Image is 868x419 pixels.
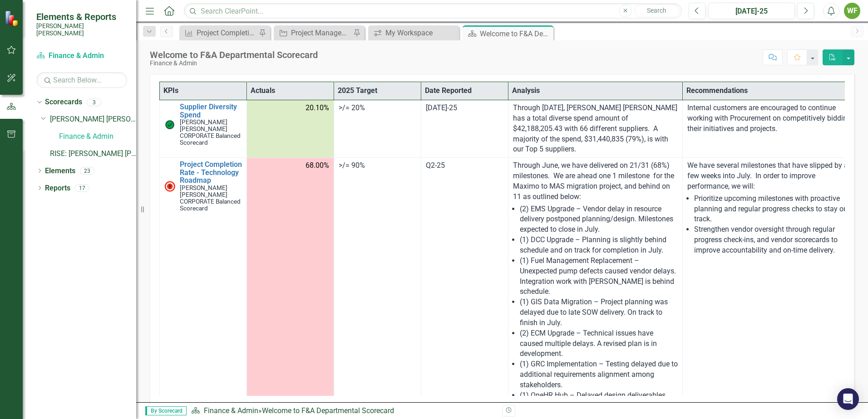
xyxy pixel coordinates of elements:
li: (1) GRC Implementation – Testing delayed due to additional requirements alignment among stakehold... [520,359,678,390]
div: Q2-25 [426,161,503,171]
li: (2) EMS Upgrade – Vendor delay in resource delivery postponed planning/design. Milestones expecte... [520,204,678,235]
div: Project Completion Rate - Technology Roadmap [197,27,256,39]
p: Internal customers are encouraged to continue working with Procurement on competitively bidding t... [687,103,852,134]
li: (2) ECM Upgrade – Technical issues have caused multiple delays. A revised plan is in development. [520,328,678,360]
div: [DATE]-25 [711,6,792,17]
button: WF [844,3,860,19]
button: Search [634,5,680,17]
span: By Scorecard [145,406,187,415]
a: RISE: [PERSON_NAME] [PERSON_NAME] Recognizing Innovation, Safety and Excellence [50,149,136,159]
div: » [191,406,495,416]
li: (1) OneHR Hub – Delayed design deliverables from vendor. Targeting closure in July. [520,390,678,411]
div: Welcome to F&A Departmental Scorecard [480,28,551,39]
td: Double-Click to Edit Right Click for Context Menu [160,100,247,158]
div: Open Intercom Messenger [837,388,859,410]
a: Project Completion Rate - Technology Roadmap [180,161,242,185]
span: >/= 20% [339,103,365,112]
div: [DATE]-25 [426,103,503,113]
a: Supplier Diversity Spend [180,103,242,119]
td: Double-Click to Edit [508,100,683,158]
li: (1) GIS Data Migration – Project planning was delayed due to late SOW delivery. On track to finis... [520,297,678,328]
a: Finance & Admin [59,132,136,142]
div: My Workspace [385,27,457,39]
a: My Workspace [370,27,457,39]
span: 20.10% [306,103,329,113]
td: Double-Click to Edit [334,100,421,158]
button: [DATE]-25 [708,3,795,19]
p: We have several milestones that have slipped by a few weeks into July. In order to improve perfor... [687,161,852,192]
a: Finance & Admin [204,406,258,415]
div: Project Management: Technology Roadmap [291,27,351,39]
a: Scorecards [45,97,82,107]
div: Welcome to F&A Departmental Scorecard [150,50,318,60]
span: 68.00% [306,161,329,171]
a: Project Completion Rate - Technology Roadmap [182,27,256,39]
p: Through [DATE], [PERSON_NAME] [PERSON_NAME] has a total diverse spend amount of $42,188,205.43 wi... [513,103,678,155]
a: Reports [45,183,70,194]
li: Prioritize upcoming milestones with proactive planning and regular progress checks to stay on track. [694,194,852,225]
div: Welcome to F&A Departmental Scorecard [262,406,394,415]
span: >/= 90% [339,161,365,170]
span: [PERSON_NAME] [PERSON_NAME] CORPORATE Balanced Scorecard [180,118,241,146]
li: (1) Fuel Management Replacement – Unexpected pump defects caused vendor delays. Integration work ... [520,256,678,297]
div: Finance & Admin [150,60,318,67]
li: Strengthen vendor oversight through regular progress check-ins, and vendor scorecards to improve ... [694,224,852,256]
a: Project Management: Technology Roadmap [276,27,351,39]
td: Double-Click to Edit [683,100,857,158]
input: Search ClearPoint... [184,3,682,19]
span: Search [647,7,666,14]
span: Elements & Reports [36,11,127,22]
input: Search Below... [36,72,127,88]
div: 3 [87,98,101,106]
p: Through June, we have delivered on 21/31 (68%) milestones. We are ahead one 1 milestone for the M... [513,161,678,202]
div: 17 [75,184,89,192]
small: [PERSON_NAME] [PERSON_NAME] [36,22,127,37]
div: 23 [80,167,94,175]
img: On Target [164,119,175,130]
a: Finance & Admin [36,51,127,61]
li: (1) DCC Upgrade – Planning is slightly behind schedule and on track for completion in July. [520,235,678,256]
a: Elements [45,166,75,176]
img: Not Meeting Target [164,181,175,192]
a: [PERSON_NAME] [PERSON_NAME] CORPORATE Balanced Scorecard [50,114,136,125]
span: [PERSON_NAME] [PERSON_NAME] CORPORATE Balanced Scorecard [180,184,241,212]
img: ClearPoint Strategy [5,10,20,26]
